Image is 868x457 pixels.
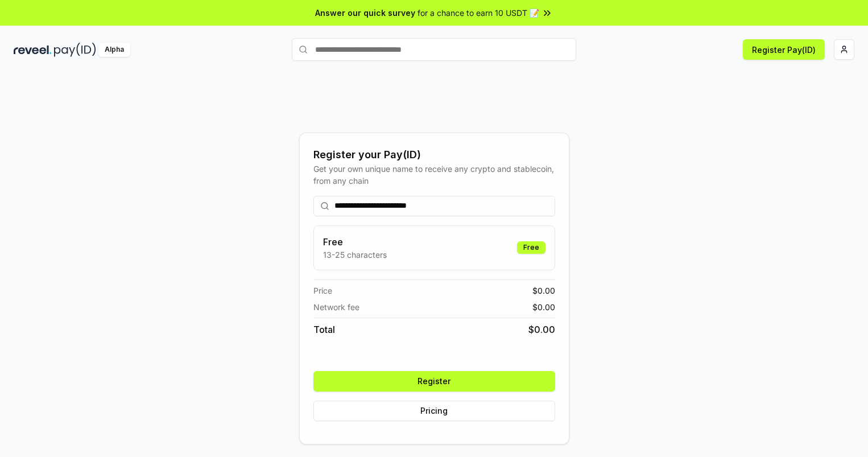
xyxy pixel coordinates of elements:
[532,285,555,297] span: $ 0.00
[14,43,52,57] img: reveel_dark
[532,301,555,313] span: $ 0.00
[323,249,387,261] p: 13-25 characters
[313,401,555,421] button: Pricing
[313,323,335,336] span: Total
[418,7,539,19] span: for a chance to earn 10 USDT 📝
[315,7,415,19] span: Answer our quick survey
[313,163,555,187] div: Get your own unique name to receive any crypto and stablecoin, from any chain
[54,43,96,57] img: pay_id
[517,241,545,254] div: Free
[528,323,555,336] span: $ 0.00
[98,43,130,57] div: Alpha
[313,371,555,392] button: Register
[743,39,825,60] button: Register Pay(ID)
[313,147,555,163] div: Register your Pay(ID)
[313,301,359,313] span: Network fee
[313,285,332,297] span: Price
[323,235,387,249] h3: Free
